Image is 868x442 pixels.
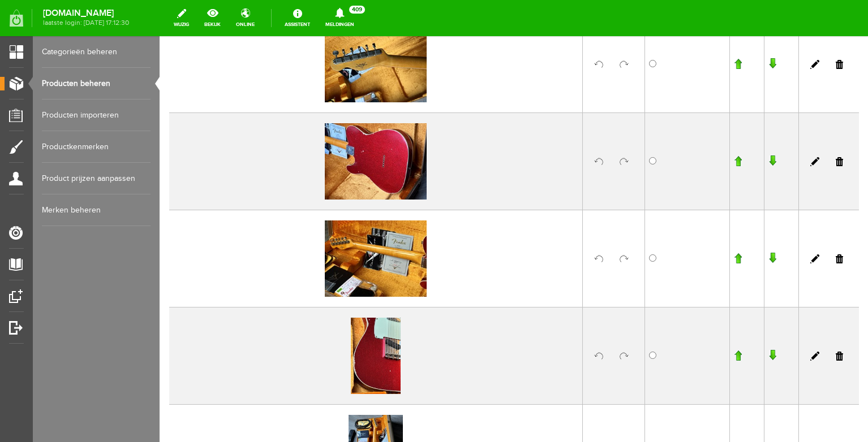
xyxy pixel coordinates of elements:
a: bekijk [197,6,227,31]
a: Assistent [278,6,317,31]
span: 409 [349,6,365,14]
img: img-2148.jpg [165,184,267,261]
a: Meldingen409 [319,6,361,31]
a: Categorieën beheren [42,36,151,68]
a: Bewerken [651,24,660,33]
a: Merken beheren [42,194,151,226]
a: Product prijzen aanpassen [42,163,151,194]
img: img-2149.jpg [165,87,267,163]
span: laatste login: [DATE] 17:12:30 [43,20,129,26]
a: Bewerken [651,315,660,324]
a: Verwijderen [676,121,684,130]
a: Productkenmerken [42,131,151,163]
a: Bewerken [651,218,660,227]
a: Verwijderen [676,24,684,33]
a: Producten importeren [42,99,151,131]
a: Bewerken [651,121,660,130]
a: wijzig [167,6,196,31]
a: Producten beheren [42,68,151,99]
strong: [DOMAIN_NAME] [43,10,129,16]
a: Verwijderen [676,218,684,227]
img: img-2145.jpg [191,281,242,358]
a: Verwijderen [676,315,684,324]
a: online [229,6,261,31]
